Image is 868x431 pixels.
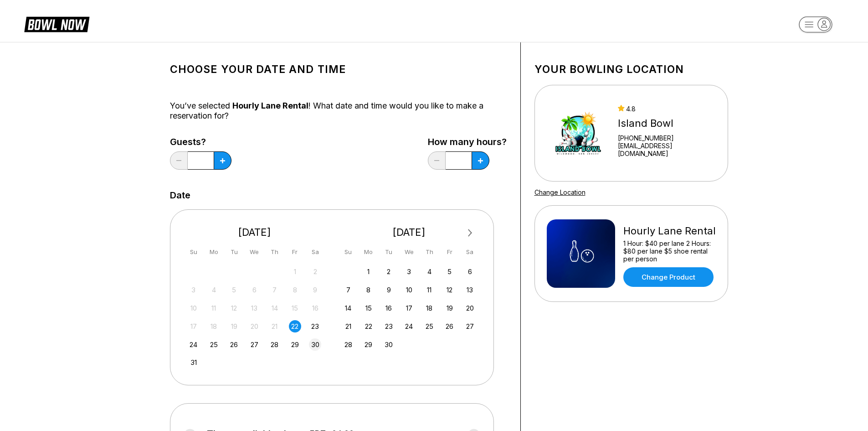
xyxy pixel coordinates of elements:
[464,265,476,278] div: Choose Saturday, September 6th, 2025
[623,239,716,263] div: 1 Hour: $40 per lane 2 Hours: $80 per lane $5 shoe rental per person
[208,246,220,258] div: Mo
[342,246,354,258] div: Su
[534,188,586,196] a: Change Location
[403,246,415,258] div: We
[342,338,354,351] div: Choose Sunday, September 28th, 2025
[464,320,476,332] div: Choose Saturday, September 27th, 2025
[362,246,375,258] div: Mo
[228,284,240,296] div: Not available Tuesday, August 5th, 2025
[423,265,436,278] div: Choose Thursday, September 4th, 2025
[184,226,325,239] div: [DATE]
[289,246,301,258] div: Fr
[443,246,456,258] div: Fr
[268,246,281,258] div: Th
[309,302,321,314] div: Not available Saturday, August 16th, 2025
[463,226,478,240] button: Next Month
[428,137,507,147] label: How many hours?
[170,101,507,121] div: You’ve selected ! What date and time would you like to make a reservation for?
[618,105,715,113] div: 4.8
[309,246,321,258] div: Sa
[248,284,261,296] div: Not available Wednesday, August 6th, 2025
[342,302,354,314] div: Choose Sunday, September 14th, 2025
[248,302,261,314] div: Not available Wednesday, August 13th, 2025
[403,320,415,332] div: Choose Wednesday, September 24th, 2025
[383,338,395,351] div: Choose Tuesday, September 30th, 2025
[170,63,507,76] h1: Choose your Date and time
[623,225,716,237] div: Hourly Lane Rental
[443,284,456,296] div: Choose Friday, September 12th, 2025
[228,338,240,351] div: Choose Tuesday, August 26th, 2025
[383,302,395,314] div: Choose Tuesday, September 16th, 2025
[464,246,476,258] div: Sa
[309,265,321,278] div: Not available Saturday, August 2nd, 2025
[187,356,200,369] div: Choose Sunday, August 31st, 2025
[187,284,200,296] div: Not available Sunday, August 3rd, 2025
[618,142,715,157] a: [EMAIL_ADDRESS][DOMAIN_NAME]
[170,137,231,147] label: Guests?
[403,302,415,314] div: Choose Wednesday, September 17th, 2025
[289,320,301,332] div: Choose Friday, August 22nd, 2025
[187,338,200,351] div: Choose Sunday, August 24th, 2025
[208,302,220,314] div: Not available Monday, August 11th, 2025
[464,302,476,314] div: Choose Saturday, September 20th, 2025
[187,302,200,314] div: Not available Sunday, August 10th, 2025
[289,265,301,278] div: Not available Friday, August 1st, 2025
[186,265,323,369] div: month 2025-08
[289,302,301,314] div: Not available Friday, August 15th, 2025
[309,284,321,296] div: Not available Saturday, August 9th, 2025
[362,320,375,332] div: Choose Monday, September 22nd, 2025
[443,320,456,332] div: Choose Friday, September 26th, 2025
[464,284,476,296] div: Choose Saturday, September 13th, 2025
[383,284,395,296] div: Choose Tuesday, September 9th, 2025
[383,320,395,332] div: Choose Tuesday, September 23rd, 2025
[339,226,480,239] div: [DATE]
[443,265,456,278] div: Choose Friday, September 5th, 2025
[248,338,261,351] div: Choose Wednesday, August 27th, 2025
[423,320,436,332] div: Choose Thursday, September 25th, 2025
[309,320,321,332] div: Choose Saturday, August 23rd, 2025
[187,320,200,332] div: Not available Sunday, August 17th, 2025
[232,101,308,110] span: Hourly Lane Rental
[362,284,375,296] div: Choose Monday, September 8th, 2025
[443,302,456,314] div: Choose Friday, September 19th, 2025
[547,99,610,167] img: Island Bowl
[403,265,415,278] div: Choose Wednesday, September 3rd, 2025
[228,320,240,332] div: Not available Tuesday, August 19th, 2025
[423,246,436,258] div: Th
[248,246,261,258] div: We
[268,302,281,314] div: Not available Thursday, August 14th, 2025
[383,246,395,258] div: Tu
[342,284,354,296] div: Choose Sunday, September 7th, 2025
[423,302,436,314] div: Choose Thursday, September 18th, 2025
[248,320,261,332] div: Not available Wednesday, August 20th, 2025
[309,338,321,351] div: Choose Saturday, August 30th, 2025
[342,320,354,332] div: Choose Sunday, September 21st, 2025
[289,284,301,296] div: Not available Friday, August 8th, 2025
[289,338,301,351] div: Choose Friday, August 29th, 2025
[187,246,200,258] div: Su
[341,265,478,351] div: month 2025-09
[383,265,395,278] div: Choose Tuesday, September 2nd, 2025
[618,134,715,142] div: [PHONE_NUMBER]
[208,284,220,296] div: Not available Monday, August 4th, 2025
[618,117,715,130] div: Island Bowl
[268,284,281,296] div: Not available Thursday, August 7th, 2025
[547,219,615,288] img: Hourly Lane Rental
[228,246,240,258] div: Tu
[268,338,281,351] div: Choose Thursday, August 28th, 2025
[362,302,375,314] div: Choose Monday, September 15th, 2025
[228,302,240,314] div: Not available Tuesday, August 12th, 2025
[362,338,375,351] div: Choose Monday, September 29th, 2025
[208,320,220,332] div: Not available Monday, August 18th, 2025
[170,190,190,200] label: Date
[623,267,714,287] a: Change Product
[403,284,415,296] div: Choose Wednesday, September 10th, 2025
[208,338,220,351] div: Choose Monday, August 25th, 2025
[423,284,436,296] div: Choose Thursday, September 11th, 2025
[534,63,728,76] h1: Your bowling location
[268,320,281,332] div: Not available Thursday, August 21st, 2025
[362,265,375,278] div: Choose Monday, September 1st, 2025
